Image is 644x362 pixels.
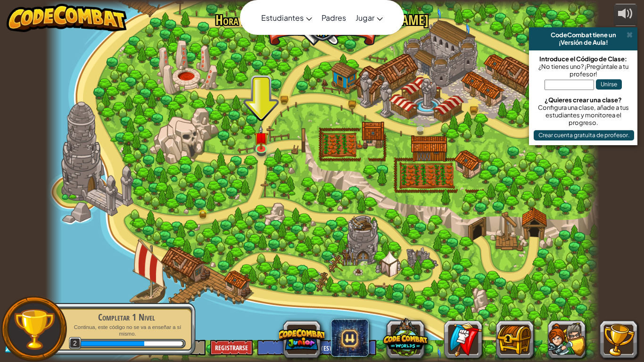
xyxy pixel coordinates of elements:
div: Introduce el Código de Clase: [534,55,633,63]
button: Crear cuenta gratuita de profesor. [534,130,634,140]
span: Jugar [355,13,374,23]
button: Registrarse [210,340,253,355]
div: ¿No tienes uno? ¡Pregúntale a tu profesor! [534,63,633,78]
span: 2 [69,337,82,350]
div: Configura una clase, añade a tus estudiantes y monitorea el progreso. [534,104,633,126]
button: Ajustar volúmen [614,4,637,26]
a: Jugar [351,5,388,30]
a: Padres [317,5,351,30]
div: Completar 1 Nivel [67,311,186,324]
img: CodeCombat - Learn how to code by playing a game [7,4,127,32]
div: ¡Versión de Aula! [533,39,634,46]
button: Unirse [596,79,622,90]
span: Estudiantes [261,13,304,23]
a: Estudiantes [256,5,317,30]
img: trophy.png [13,308,56,351]
p: Continua, este código no se va a enseñar a sí mismo. [67,324,186,337]
div: ¿Quieres crear una clase? [534,96,633,104]
img: level-banner-unstarted.png [254,125,268,149]
div: CodeCombat tiene un [533,31,634,39]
